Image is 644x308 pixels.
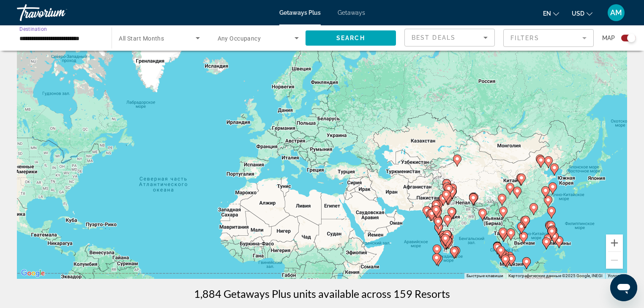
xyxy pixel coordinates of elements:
button: Filter [503,29,594,47]
a: Условия (ссылка откроется в новой вкладке) [608,273,625,278]
span: Destination [19,26,47,32]
button: Search [306,30,396,46]
button: User Menu [605,4,627,22]
span: en [543,10,551,17]
img: Google [19,268,47,279]
a: Открыть эту область в Google Картах (в новом окне) [19,268,47,279]
a: Getaways Plus [279,9,321,16]
span: Картографические данные ©2025 Google, INEGI [508,273,603,278]
button: Change language [543,7,559,19]
a: Travorium [17,2,101,24]
a: Getaways [338,9,365,16]
button: Уменьшить [606,252,623,269]
button: Увеличить [606,234,623,251]
button: Change currency [572,7,592,19]
h1: 1,884 Getaways Plus units available across 159 Resorts [194,287,450,300]
span: Search [336,35,365,41]
span: AM [610,8,622,17]
span: USD [572,10,584,17]
span: Best Deals [412,34,456,41]
mat-select: Sort by [412,33,488,43]
span: All Start Months [119,35,164,42]
span: Map [602,32,615,44]
span: Any Occupancy [218,35,261,42]
button: Быстрые клавиши [467,273,503,279]
iframe: Кнопка запуска окна обмена сообщениями [610,274,637,301]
